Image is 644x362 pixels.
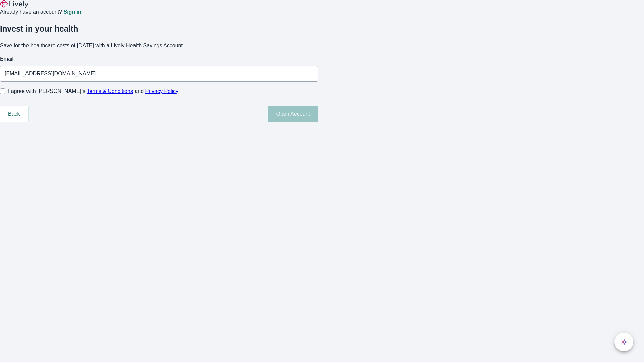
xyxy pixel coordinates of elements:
button: chat [614,333,633,351]
svg: Lively AI Assistant [621,339,627,345]
a: Terms & Conditions [87,88,133,94]
span: I agree with [PERSON_NAME]’s and [8,87,178,95]
a: Sign in [63,9,81,15]
a: Privacy Policy [145,88,179,94]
